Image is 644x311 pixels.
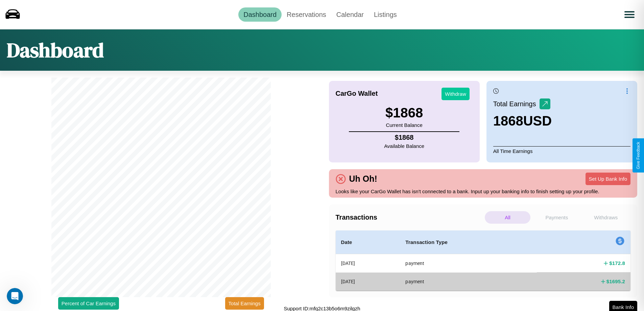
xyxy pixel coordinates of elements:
[620,5,639,24] button: Open menu
[336,214,483,221] h4: Transactions
[336,187,631,196] p: Looks like your CarGo Wallet has isn't connected to a bank. Input up your banking info to finish ...
[609,260,625,267] h4: $ 172.8
[225,297,264,310] button: Total Earnings
[282,7,331,22] a: Reservations
[336,230,631,291] table: simple table
[341,238,395,246] h4: Date
[400,272,537,290] th: payment
[7,36,104,64] h1: Dashboard
[400,254,537,273] th: payment
[336,90,378,97] h4: CarGo Wallet
[384,141,424,151] p: Available Balance
[346,174,381,184] h4: Uh Oh!
[7,288,23,304] iframe: Intercom live chat
[485,211,530,224] p: All
[385,120,423,130] p: Current Balance
[493,146,630,156] p: All Time Earnings
[636,142,641,169] div: Give Feedback
[586,173,630,185] button: Set Up Bank Info
[493,113,552,129] h3: 1868 USD
[442,88,470,100] button: Withdraw
[385,105,423,120] h3: $ 1868
[583,211,629,224] p: Withdraws
[336,272,400,290] th: [DATE]
[58,297,119,310] button: Percent of Car Earnings
[238,7,282,22] a: Dashboard
[493,98,540,110] p: Total Earnings
[606,278,625,285] h4: $ 1695.2
[534,211,579,224] p: Payments
[369,7,402,22] a: Listings
[405,238,531,246] h4: Transaction Type
[384,134,424,141] h4: $ 1868
[331,7,369,22] a: Calendar
[336,254,400,273] th: [DATE]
